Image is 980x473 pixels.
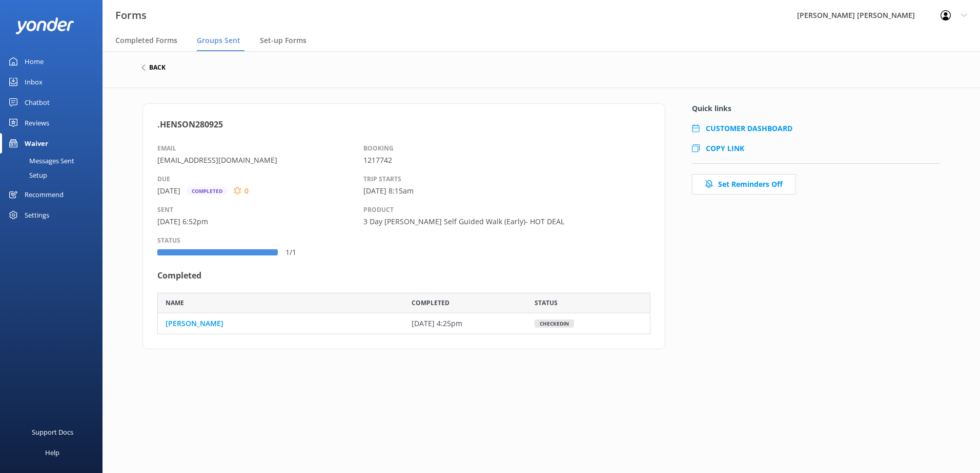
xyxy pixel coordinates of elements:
span: Completed [412,298,450,308]
span: Completed Forms [115,35,177,46]
div: Settings [25,205,49,225]
p: [DATE] 8:15am [363,185,650,197]
p: [DATE] [157,185,180,197]
div: Setup [6,168,47,182]
a: CUSTOMER DASHBOARD [706,123,792,133]
a: Setup [6,168,103,182]
div: checkedIn [535,319,574,328]
div: Help [45,442,59,463]
span: Set-up Forms [260,35,307,46]
div: Home [25,51,44,72]
span: COPY LINK [706,143,744,153]
span: STATUS [157,236,180,245]
div: Chatbot [25,92,50,113]
div: Inbox [25,72,43,92]
span: Groups Sent [197,35,240,46]
span: Status [535,298,558,308]
p: 1 / 1 [285,247,311,258]
div: 05-Sep 25 4:25pm [404,313,527,334]
button: back [141,64,166,71]
button: Set Reminders Off [692,174,796,195]
div: Waiver [25,133,48,154]
span: SENT [157,205,173,214]
h3: Forms [115,7,147,24]
span: BOOKING [363,144,394,153]
h4: .HENSON280925 [157,118,650,132]
div: Messages Sent [6,154,74,168]
p: 3 Day [PERSON_NAME] Self Guided Walk (Early)- HOT DEAL [363,216,650,227]
p: 0 [244,185,249,197]
h6: back [149,64,166,71]
img: yonder-white-logo.png [15,17,74,34]
span: TRIP STARTS [363,175,401,183]
h4: Completed [157,269,650,283]
div: Reviews [25,113,49,133]
div: grid [157,313,650,334]
span: EMAIL [157,144,176,153]
p: 1217742 [363,155,650,166]
span: Name [166,298,184,308]
p: [DATE] 6:52pm [157,216,363,227]
div: Completed [187,187,228,195]
div: Recommend [25,184,64,205]
span: PRODUCT [363,205,394,214]
h4: Quick links [692,103,940,113]
a: Messages Sent [6,154,103,168]
a: [PERSON_NAME] [166,318,223,329]
span: DUE [157,175,170,183]
div: Support Docs [32,422,73,442]
p: [EMAIL_ADDRESS][DOMAIN_NAME] [157,155,363,166]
